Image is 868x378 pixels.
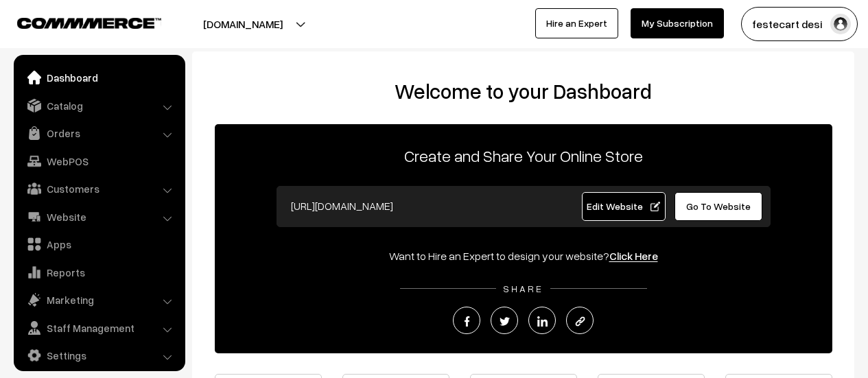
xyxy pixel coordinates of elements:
[17,121,180,145] a: Orders
[215,143,832,168] p: Create and Share Your Online Store
[17,232,180,257] a: Apps
[17,260,180,285] a: Reports
[17,93,180,118] a: Catalog
[587,200,660,212] span: Edit Website
[155,7,331,41] button: [DOMAIN_NAME]
[17,14,137,30] a: COMMMERCE
[17,343,180,368] a: Settings
[582,192,666,221] a: Edit Website
[17,18,161,28] img: COMMMERCE
[609,249,658,263] a: Click Here
[17,149,180,174] a: WebPOS
[535,8,618,38] a: Hire an Expert
[215,248,832,264] div: Want to Hire an Expert to design your website?
[206,79,841,104] h2: Welcome to your Dashboard
[830,14,851,34] img: user
[17,316,180,340] a: Staff Management
[17,287,180,312] a: Marketing
[17,204,180,229] a: Website
[631,8,724,38] a: My Subscription
[675,192,763,221] a: Go To Website
[17,65,180,90] a: Dashboard
[741,7,858,41] button: festecart desi
[496,283,550,294] span: SHARE
[17,176,180,201] a: Customers
[686,200,751,212] span: Go To Website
